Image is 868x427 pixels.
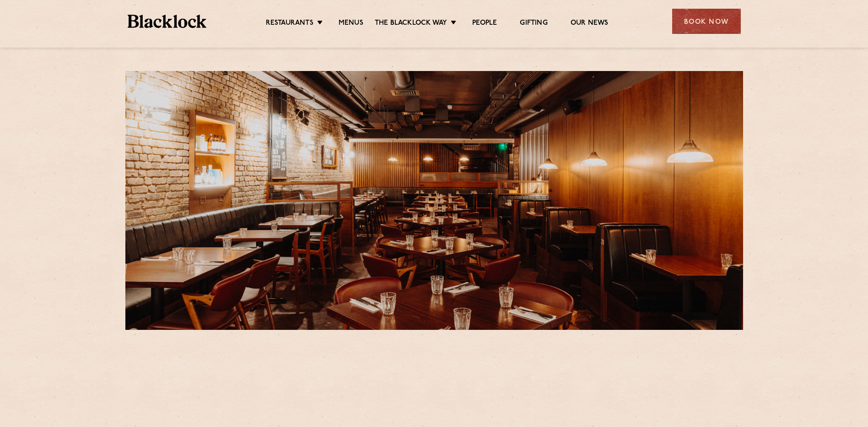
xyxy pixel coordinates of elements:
a: Our News [571,19,609,29]
img: BL_Textured_Logo-footer-cropped.svg [128,15,207,28]
a: Menus [339,19,363,29]
a: Restaurants [266,19,313,29]
a: People [472,19,497,29]
a: The Blacklock Way [375,19,447,29]
div: Book Now [672,9,741,34]
a: Gifting [520,19,547,29]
